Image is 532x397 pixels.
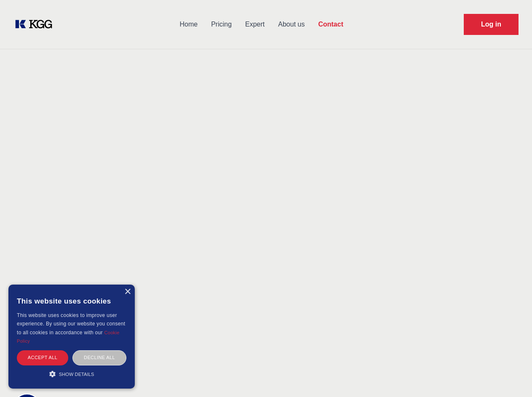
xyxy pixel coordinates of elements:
a: Expert [238,13,271,35]
div: This website uses cookies [17,291,126,311]
a: Pricing [204,13,238,35]
span: Show details [59,372,94,377]
a: Home [173,13,204,35]
div: Accept all [17,350,68,365]
span: This website uses cookies to improve user experience. By using our website you consent to all coo... [17,312,125,336]
a: Request Demo [464,14,519,35]
a: Cookie Policy [17,330,120,344]
div: Decline all [72,350,126,365]
div: Show details [17,370,126,378]
div: Close [124,289,131,295]
a: About us [271,13,311,35]
iframe: Chat Widget [490,357,532,397]
a: Contact [311,13,350,35]
a: KOL Knowledge Platform: Talk to Key External Experts (KEE) [13,18,59,31]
